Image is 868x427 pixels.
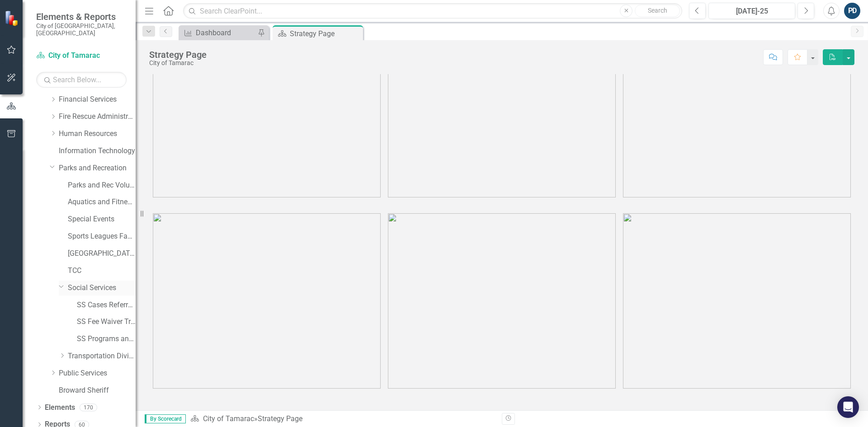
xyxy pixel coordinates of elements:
[388,22,616,197] img: tamarac2%20v3.png
[59,163,136,174] a: Parks and Recreation
[77,300,136,310] a: SS Cases Referrals and Phone Log
[258,414,302,423] div: Strategy Page
[5,10,20,26] img: ClearPoint Strategy
[153,22,381,197] img: tamarac1%20v3.png
[149,50,207,60] div: Strategy Page
[712,6,792,17] div: [DATE]-25
[290,28,361,39] div: Strategy Page
[80,404,97,411] div: 170
[68,283,136,293] a: Social Services
[45,403,75,413] a: Elements
[635,5,680,17] button: Search
[68,266,136,276] a: TCC
[59,146,136,156] a: Information Technology
[68,249,136,259] a: [GEOGRAPHIC_DATA]
[648,7,667,14] span: Search
[153,213,381,389] img: tamarac4%20v2.png
[844,3,860,19] button: PD
[36,22,127,37] small: City of [GEOGRAPHIC_DATA], [GEOGRAPHIC_DATA]
[837,396,859,418] div: Open Intercom Messenger
[181,27,255,38] a: Dashboard
[149,60,207,66] div: City of Tamarac
[183,3,682,19] input: Search ClearPoint...
[36,72,127,88] input: Search Below...
[36,51,127,61] a: City of Tamarac
[68,197,136,207] a: Aquatics and Fitness Center
[77,317,136,327] a: SS Fee Waiver Tracking
[59,94,136,105] a: Financial Services
[68,180,136,191] a: Parks and Rec Volunteers
[388,213,616,389] img: tamarac5%20v2.png
[68,231,136,242] a: Sports Leagues Facilities Fields
[59,368,136,379] a: Public Services
[190,414,495,424] div: »
[196,27,255,38] div: Dashboard
[59,112,136,122] a: Fire Rescue Administration
[36,11,127,22] span: Elements & Reports
[68,351,136,361] a: Transportation Division
[77,334,136,344] a: SS Programs and Volunteers
[203,414,254,423] a: City of Tamarac
[68,214,136,225] a: Special Events
[623,213,851,389] img: tamarac6%20v2.png
[59,129,136,139] a: Human Resources
[59,385,136,396] a: Broward Sheriff
[623,22,851,197] img: tamarac3%20v3.png
[708,3,795,19] button: [DATE]-25
[145,414,186,423] span: By Scorecard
